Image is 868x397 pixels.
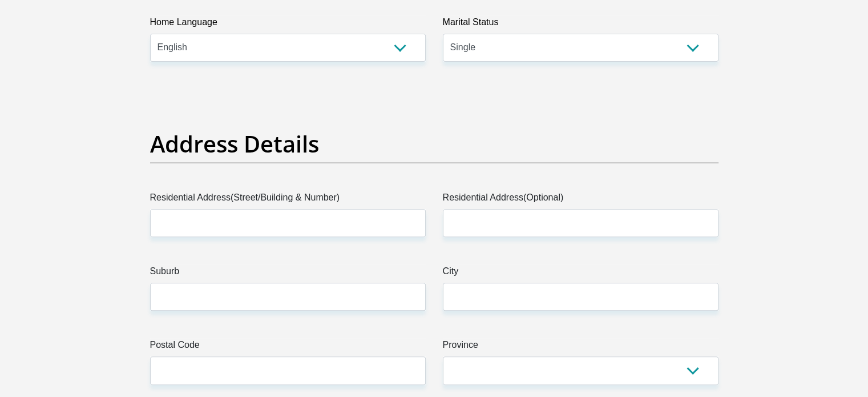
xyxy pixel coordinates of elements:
[443,191,718,209] label: Residential Address(Optional)
[443,15,718,34] label: Marital Status
[150,209,426,237] input: Valid residential address
[443,264,718,283] label: City
[443,283,718,311] input: City
[443,338,718,356] label: Province
[150,338,426,356] label: Postal Code
[150,264,426,283] label: Suburb
[443,356,718,384] select: Please Select a Province
[150,283,426,311] input: Suburb
[443,209,718,237] input: Address line 2 (Optional)
[150,356,426,384] input: Postal Code
[150,15,426,34] label: Home Language
[150,130,718,158] h2: Address Details
[150,191,426,209] label: Residential Address(Street/Building & Number)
